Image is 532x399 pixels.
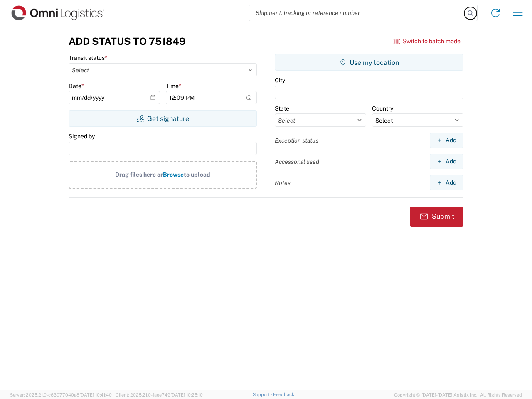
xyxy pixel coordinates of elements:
[166,82,181,90] label: Time
[163,171,184,178] span: Browse
[275,137,318,144] label: Exception status
[394,391,522,399] span: Copyright © [DATE]-[DATE] Agistix Inc., All Rights Reserved
[10,392,112,397] span: Server: 2025.21.0-c63077040a8
[430,133,463,148] button: Add
[69,110,257,127] button: Get signature
[275,179,291,187] label: Notes
[69,133,95,140] label: Signed by
[275,76,285,84] label: City
[410,207,463,227] button: Submit
[115,171,163,178] span: Drag files here or
[79,392,112,397] span: [DATE] 10:41:40
[69,35,186,47] h3: Add Status to 751849
[249,5,465,21] input: Shipment, tracking or reference number
[170,392,203,397] span: [DATE] 10:25:10
[275,54,463,71] button: Use my location
[393,34,461,48] button: Switch to batch mode
[273,392,294,397] a: Feedback
[430,154,463,169] button: Add
[430,175,463,190] button: Add
[116,392,203,397] span: Client: 2025.21.0-faee749
[372,105,393,112] label: Country
[69,82,84,90] label: Date
[275,158,319,165] label: Accessorial used
[253,392,273,397] a: Support
[184,171,210,178] span: to upload
[275,105,289,112] label: State
[69,54,107,62] label: Transit status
